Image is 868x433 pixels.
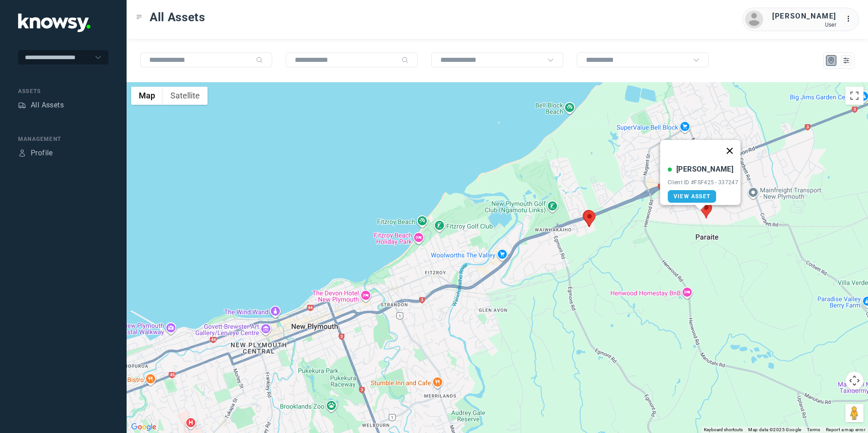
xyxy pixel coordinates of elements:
a: ProfileProfile [18,148,53,158]
div: : [845,14,856,24]
button: Map camera controls [845,372,863,390]
div: Assets [18,101,26,109]
a: AssetsAll Assets [18,100,64,111]
div: Toggle Menu [136,14,142,20]
div: Assets [18,87,108,95]
div: Map [827,56,835,65]
span: View Asset [674,193,710,200]
div: Search [256,56,263,64]
button: Show street map [131,87,163,105]
div: Profile [31,148,53,158]
a: View Asset [668,190,716,203]
img: avatar.png [745,10,763,28]
div: Management [18,135,108,143]
div: User [772,22,836,28]
div: : [845,14,856,26]
div: [PERSON_NAME] [676,164,733,175]
div: Profile [18,149,26,157]
button: Toggle fullscreen view [845,87,863,105]
a: Report a map error [826,427,865,432]
a: Terms (opens in new tab) [807,427,821,432]
div: List [842,56,850,65]
button: Close [719,140,741,162]
a: Open this area in Google Maps (opens a new window) [129,421,159,433]
div: Client ID #FSF425 - 337247 [668,179,738,186]
div: Search [401,56,409,64]
span: Map data ©2025 Google [748,427,801,432]
div: [PERSON_NAME] [772,11,836,22]
div: All Assets [31,100,64,111]
img: Google [129,421,159,433]
tspan: ... [846,15,855,22]
span: All Assets [150,9,205,25]
button: Keyboard shortcuts [704,427,743,433]
button: Show satellite imagery [163,87,208,105]
img: Application Logo [18,14,90,32]
button: Drag Pegman onto the map to open Street View [845,404,863,422]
